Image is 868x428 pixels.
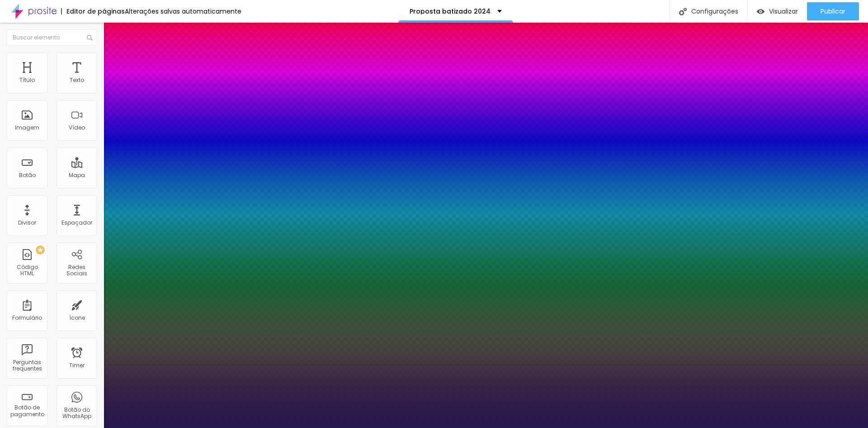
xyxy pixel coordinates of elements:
[69,315,85,321] div: Ícone
[59,264,94,277] div: Redes Sociais
[125,8,241,14] div: Alterações salvas automaticamente
[807,2,859,20] button: Publicar
[15,125,39,131] div: Imagem
[69,362,85,369] div: Timer
[769,8,798,15] span: Visualizar
[9,404,45,418] div: Botão de pagamento
[821,8,845,15] span: Publicar
[70,77,84,83] div: Texto
[9,264,45,277] div: Código HTML
[7,29,97,46] input: Buscar elemento
[679,8,687,15] img: Icone
[9,359,45,372] div: Perguntas frequentes
[69,125,85,131] div: Vídeo
[19,77,35,83] div: Título
[59,407,94,420] div: Botão do WhatsApp
[748,2,807,20] button: Visualizar
[18,220,36,226] div: Divisor
[757,8,764,15] img: view-1.svg
[410,8,491,14] p: Proposta batizado 2024
[19,172,36,178] div: Botão
[87,35,92,40] img: Icone
[12,315,42,321] div: Formulário
[61,8,125,14] div: Editor de páginas
[61,220,92,226] div: Espaçador
[69,172,85,178] div: Mapa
